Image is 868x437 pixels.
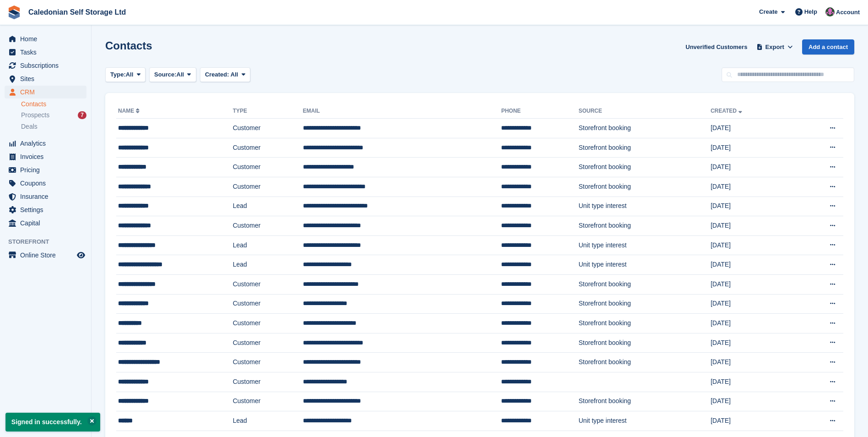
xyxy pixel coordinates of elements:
[20,46,75,59] span: Tasks
[105,67,146,82] button: Type: All
[154,70,176,79] span: Source:
[836,8,860,17] span: Account
[233,138,303,158] td: Customer
[149,67,196,82] button: Source: All
[233,372,303,392] td: Customer
[233,119,303,138] td: Customer
[75,250,86,261] a: Preview store
[578,104,711,119] th: Source
[21,111,49,120] span: Prospects
[7,5,21,19] img: stora-icon-8386f47178a22dfd0bd8f6a31ec36ba5ce8667c1dd55bd0f319d3a0aa187defe.svg
[711,411,795,431] td: [DATE]
[233,274,303,294] td: Customer
[5,249,86,262] a: menu
[711,158,795,177] td: [DATE]
[233,353,303,372] td: Customer
[578,314,711,333] td: Storefront booking
[711,255,795,275] td: [DATE]
[20,59,75,72] span: Subscriptions
[126,70,134,79] span: All
[5,33,86,45] a: menu
[177,70,184,79] span: All
[578,138,711,158] td: Storefront booking
[20,177,75,190] span: Coupons
[110,70,126,79] span: Type:
[578,353,711,372] td: Storefront booking
[20,217,75,229] span: Capital
[711,235,795,255] td: [DATE]
[233,411,303,431] td: Lead
[711,177,795,197] td: [DATE]
[303,104,501,119] th: Email
[233,314,303,333] td: Customer
[5,137,86,150] a: menu
[711,108,744,114] a: Created
[755,39,795,55] button: Export
[804,7,817,16] span: Help
[802,39,854,55] a: Add a contact
[21,100,86,109] a: Contacts
[205,71,229,78] span: Created:
[5,413,100,432] p: Signed in successfully.
[711,119,795,138] td: [DATE]
[5,177,86,190] a: menu
[578,333,711,353] td: Storefront booking
[578,197,711,216] td: Unit type interest
[711,392,795,411] td: [DATE]
[21,110,86,120] a: Prospects 7
[711,314,795,333] td: [DATE]
[711,353,795,372] td: [DATE]
[233,104,303,119] th: Type
[578,392,711,411] td: Storefront booking
[578,158,711,177] td: Storefront booking
[5,86,86,98] a: menu
[20,150,75,163] span: Invoices
[5,59,86,72] a: menu
[578,216,711,236] td: Storefront booking
[766,43,784,52] span: Export
[20,137,75,150] span: Analytics
[711,197,795,216] td: [DATE]
[233,255,303,275] td: Lead
[20,190,75,203] span: Insurance
[233,294,303,314] td: Customer
[5,164,86,176] a: menu
[20,86,75,98] span: CRM
[118,108,141,114] a: Name
[233,177,303,197] td: Customer
[759,7,777,16] span: Create
[21,122,38,131] span: Deals
[711,274,795,294] td: [DATE]
[233,197,303,216] td: Lead
[20,249,75,262] span: Online Store
[711,333,795,353] td: [DATE]
[233,158,303,177] td: Customer
[20,203,75,216] span: Settings
[5,217,86,229] a: menu
[233,333,303,353] td: Customer
[8,237,91,246] span: Storefront
[711,138,795,158] td: [DATE]
[578,177,711,197] td: Storefront booking
[20,164,75,176] span: Pricing
[578,294,711,314] td: Storefront booking
[711,294,795,314] td: [DATE]
[5,72,86,85] a: menu
[501,104,578,119] th: Phone
[5,46,86,59] a: menu
[78,111,86,119] div: 7
[233,392,303,411] td: Customer
[578,274,711,294] td: Storefront booking
[231,71,238,78] span: All
[578,255,711,275] td: Unit type interest
[25,5,129,20] a: Caledonian Self Storage Ltd
[233,216,303,236] td: Customer
[5,190,86,203] a: menu
[5,203,86,216] a: menu
[20,72,75,85] span: Sites
[578,119,711,138] td: Storefront booking
[711,216,795,236] td: [DATE]
[5,150,86,163] a: menu
[711,372,795,392] td: [DATE]
[21,122,86,131] a: Deals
